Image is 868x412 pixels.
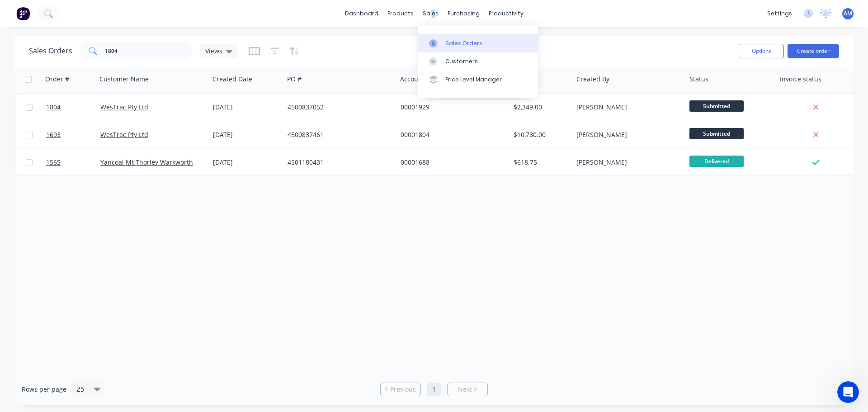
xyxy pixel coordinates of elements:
[288,103,388,112] div: 4500837052
[213,130,280,139] div: [DATE]
[23,180,161,197] i: Last time in status
[45,75,69,84] div: Order #
[46,94,100,121] a: 1804
[837,381,859,403] iframe: Intercom live chat
[288,130,388,139] div: 4500837461
[57,34,105,44] div: Improvement
[100,158,193,166] a: Yancoal Mt Thorley Warkworth
[418,71,538,89] a: Price Level Manager
[445,39,482,47] div: Sales Orders
[9,163,66,170] b: 🚀New Features
[739,44,784,58] button: Options
[25,91,55,100] span: Shared by
[9,89,20,100] img: Profile image for Team
[23,276,172,314] li: The MYOB Item # list now displays in when assigning or searching — making it faster and easier to...
[142,4,159,21] button: Expand window
[29,47,72,55] h1: Sales Orders
[212,75,252,84] div: Created Date
[23,180,172,208] li: : A brand-new card, — gives you clearer visibility into job progress at a glance
[9,109,172,128] div: Quick check-in before you check out for the weekend, [PERSON_NAME]
[100,103,148,111] a: WesTrac Pty Ltd
[23,211,75,218] b: Time Tracking:
[23,277,92,284] b: Product Catalogue:
[99,75,149,84] div: Customer Name
[401,158,501,167] div: 00001688
[390,385,416,394] span: Previous
[57,91,72,100] span: Team
[788,44,839,58] button: Create order
[100,130,148,139] a: WesTrac Pty Ltd
[159,4,175,20] div: Close
[46,130,61,139] span: 1693
[514,103,567,112] div: $2,349.00
[844,9,852,18] span: AM
[6,4,23,21] button: go back
[205,46,222,56] span: Views
[576,158,677,167] div: [PERSON_NAME]
[401,103,501,112] div: 00001929
[287,75,302,84] div: PO #
[458,385,472,394] span: Next
[80,91,100,98] span: [DATE]
[445,76,502,84] div: Price Level Manager
[46,149,100,176] a: 1565
[418,34,538,52] a: Sales Orders
[377,383,491,396] ul: Pagination
[427,383,441,396] a: Page 1 is your current page
[514,130,567,139] div: $10,780.00
[340,7,383,20] a: dashboard
[689,100,744,112] span: Submitted
[418,7,443,20] div: sales
[9,34,53,44] div: New feature
[46,158,61,167] span: 1565
[213,158,280,167] div: [DATE]
[381,385,420,394] a: Previous page
[74,91,78,100] span: •
[689,75,708,84] div: Status
[383,7,418,20] div: products
[72,287,137,294] b: alphabetical order
[400,75,460,84] div: Accounting Order #
[22,385,66,394] span: Rows per page
[46,121,100,148] a: 1693
[79,5,104,19] h1: News
[514,158,567,167] div: $618.75
[576,75,609,84] div: Created By
[689,156,744,167] span: Delivered
[445,57,478,66] div: Customers
[689,128,744,139] span: Submitted
[46,103,61,112] span: 1804
[418,52,538,71] a: Customers
[105,42,193,60] input: Search...
[576,103,677,112] div: [PERSON_NAME]
[443,7,484,20] div: purchasing
[763,7,797,20] div: settings
[401,130,501,139] div: 00001804
[288,158,388,167] div: 4501180431
[9,44,172,80] h1: Factory Weekly Updates - [DATE]
[23,317,172,345] li: Supplier lists are now — no more scrolling endlessly
[23,210,172,248] li: Labour line items are now automatically added when you track time against an order — helping you ...
[23,317,92,325] b: Product Catalogue:
[9,136,172,155] div: Here’s a quick peek at what we’ve improved in [GEOGRAPHIC_DATA] this week:
[484,7,528,20] div: productivity
[213,103,280,112] div: [DATE]
[576,130,677,139] div: [PERSON_NAME]
[448,385,487,394] a: Next page
[23,180,61,188] b: Dashboard
[16,7,30,20] img: Factory
[9,260,45,267] b: 🔧 Tweaks
[780,75,821,84] div: Invoice status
